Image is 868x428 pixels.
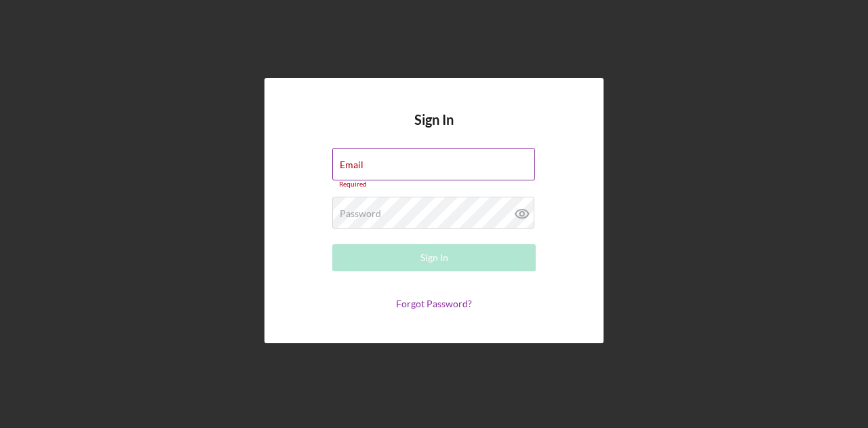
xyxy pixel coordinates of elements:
[332,180,536,189] div: Required
[414,112,454,148] h4: Sign In
[396,298,472,309] a: Forgot Password?
[420,244,448,271] div: Sign In
[340,159,363,170] label: Email
[340,208,381,219] label: Password
[332,244,536,271] button: Sign In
